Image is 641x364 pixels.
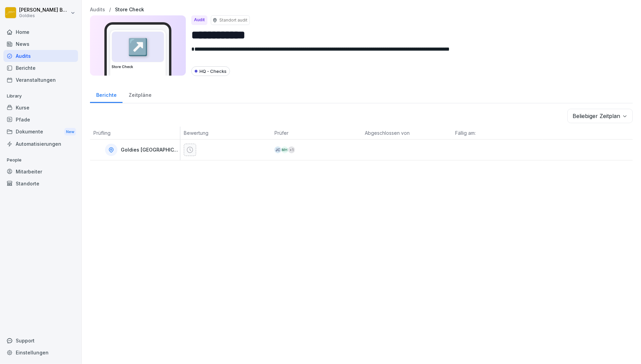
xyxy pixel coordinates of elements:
[109,7,111,13] p: /
[3,62,78,74] a: Berichte
[19,7,69,13] p: [PERSON_NAME] Buhren
[191,15,207,25] div: Audit
[3,335,78,347] div: Support
[281,146,288,153] div: MH
[3,155,78,166] p: People
[3,91,78,102] p: Library
[90,7,105,13] a: Audits
[64,128,76,136] div: New
[123,86,157,103] a: Zeitpläne
[3,138,78,150] a: Automatisierungen
[3,126,78,138] div: Dokumente
[3,102,78,114] a: Kurse
[3,74,78,86] a: Veranstaltungen
[93,129,177,136] p: Prüfling
[3,178,78,190] a: Standorte
[115,7,144,13] a: Store Check
[3,50,78,62] a: Audits
[184,129,267,136] p: Bewertung
[3,166,78,178] a: Mitarbeiter
[365,129,448,136] p: Abgeschlossen von
[19,13,69,18] p: Goldies
[3,114,78,126] a: Pfade
[219,17,247,23] p: Standort audit
[121,147,179,153] p: Goldies [GEOGRAPHIC_DATA]
[3,347,78,359] a: Einstellungen
[271,127,361,140] th: Prüfer
[90,86,123,103] a: Berichte
[112,32,164,62] div: ↗️
[3,126,78,138] a: DokumenteNew
[3,26,78,38] a: Home
[191,66,230,76] div: HQ - Checks
[112,64,164,69] h3: Store Check
[3,38,78,50] a: News
[452,127,542,140] th: Fällig am:
[274,146,281,153] div: JC
[288,146,295,153] div: + 1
